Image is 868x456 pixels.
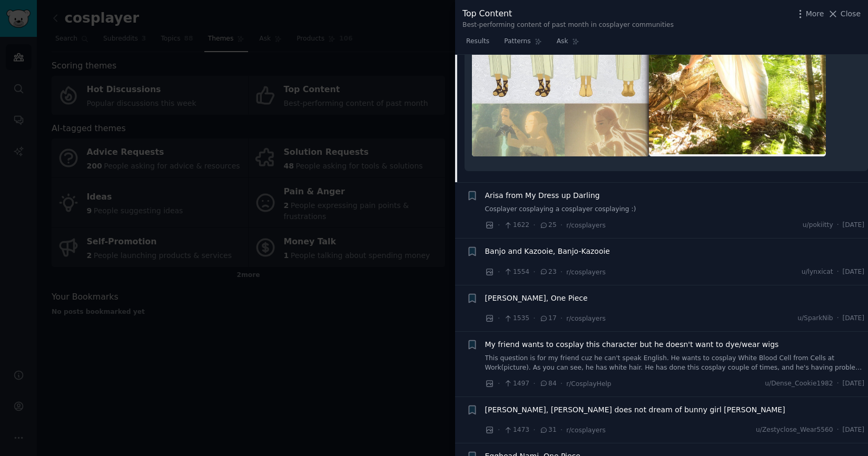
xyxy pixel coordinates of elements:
[485,404,785,415] a: [PERSON_NAME], [PERSON_NAME] does not dream of bunny girl [PERSON_NAME]
[837,379,839,389] span: ·
[500,33,545,55] a: Patterns
[841,8,861,19] span: Close
[504,425,529,435] span: 1473
[498,220,500,231] span: ·
[533,378,535,389] span: ·
[485,293,588,304] a: [PERSON_NAME], One Piece
[560,424,563,435] span: ·
[498,266,500,277] span: ·
[462,7,674,21] div: Top Content
[803,221,833,230] span: u/pokiitty
[843,379,864,389] span: [DATE]
[566,427,606,434] span: r/cosplayers
[485,339,779,350] a: My friend wants to cosplay this character but he doesn't want to dye/wear wigs
[806,8,824,19] span: More
[485,205,865,214] a: Cosplayer cosplaying a cosplayer cosplaying :)
[827,8,861,19] button: Close
[539,425,557,435] span: 31
[533,266,535,277] span: ·
[560,378,563,389] span: ·
[539,221,557,230] span: 25
[837,221,839,230] span: ·
[557,37,568,46] span: Ask
[533,220,535,231] span: ·
[843,221,864,230] span: [DATE]
[765,379,833,389] span: u/Dense_Cookie1982
[843,314,864,323] span: [DATE]
[533,424,535,435] span: ·
[566,380,611,388] span: r/CosplayHelp
[837,267,839,277] span: ·
[504,267,529,277] span: 1554
[560,220,563,231] span: ·
[795,8,824,19] button: More
[504,221,529,230] span: 1622
[498,424,500,435] span: ·
[504,37,530,46] span: Patterns
[756,425,833,435] span: u/Zestyclose_Wear5560
[843,425,864,435] span: [DATE]
[566,222,606,229] span: r/cosplayers
[843,267,864,277] span: [DATE]
[466,37,489,46] span: Results
[837,425,839,435] span: ·
[485,246,610,257] a: Banjo and Kazooie, Banjo-Kazooie
[802,267,833,277] span: u/lynxicat
[462,21,674,30] div: Best-performing content of past month in cosplayer communities
[566,315,606,322] span: r/cosplayers
[539,267,557,277] span: 23
[504,314,529,323] span: 1535
[504,379,529,389] span: 1497
[485,354,865,372] a: This question is for my friend cuz he can't speak English. He wants to cosplay White Blood Cell f...
[560,313,563,324] span: ·
[539,379,557,389] span: 84
[498,313,500,324] span: ·
[797,314,833,323] span: u/SparkNib
[498,378,500,389] span: ·
[485,190,600,201] a: Arisa from My Dress up Darling
[560,266,563,277] span: ·
[837,314,839,323] span: ·
[566,269,606,276] span: r/cosplayers
[462,33,493,55] a: Results
[539,314,557,323] span: 17
[553,33,583,55] a: Ask
[533,313,535,324] span: ·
